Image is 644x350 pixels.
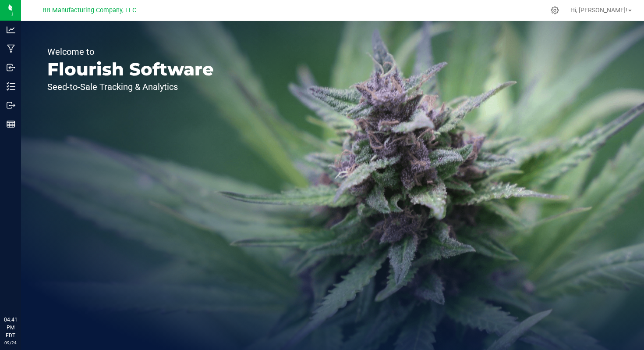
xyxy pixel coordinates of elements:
p: Welcome to [47,47,214,56]
p: Flourish Software [47,61,214,78]
div: Manage settings [549,6,560,14]
p: 04:41 PM EDT [4,316,17,339]
span: Hi, [PERSON_NAME]! [570,7,627,14]
inline-svg: Outbound [7,101,15,110]
span: BB Manufacturing Company, LLC [42,7,136,14]
p: Seed-to-Sale Tracking & Analytics [47,82,214,91]
p: 09/24 [4,339,17,346]
inline-svg: Inbound [7,63,15,72]
inline-svg: Inventory [7,82,15,91]
inline-svg: Reports [7,120,15,129]
inline-svg: Manufacturing [7,44,15,53]
inline-svg: Analytics [7,25,15,34]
